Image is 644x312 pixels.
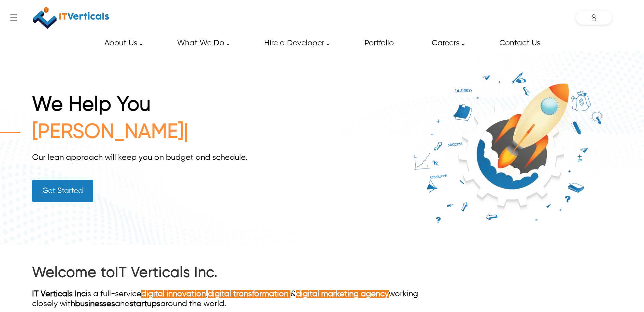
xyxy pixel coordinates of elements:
[32,264,438,282] h2: Welcome to
[491,35,547,51] a: Contact Us
[32,290,86,298] a: IT Verticals Inc
[256,35,333,51] a: Hire a Developer
[115,266,218,280] a: IT Verticals Inc.
[32,180,93,202] a: Get Started
[141,290,206,298] a: digital innovation
[208,290,288,298] a: digital transformation
[32,93,404,120] h1: We Help You
[32,153,404,163] div: Our lean approach will keep you on budget and schedule.
[130,300,160,308] a: startups
[97,35,146,51] a: About Us
[296,290,389,298] a: digital marketing agency
[32,122,184,142] span: [PERSON_NAME]
[75,300,115,308] a: businesses
[33,3,109,32] img: IT Verticals Inc
[424,35,469,51] a: Careers
[404,70,612,225] img: it-verticals-build-your-startup
[169,35,233,51] a: What We Do
[32,3,110,32] a: IT Verticals Inc
[357,35,401,51] a: Portfolio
